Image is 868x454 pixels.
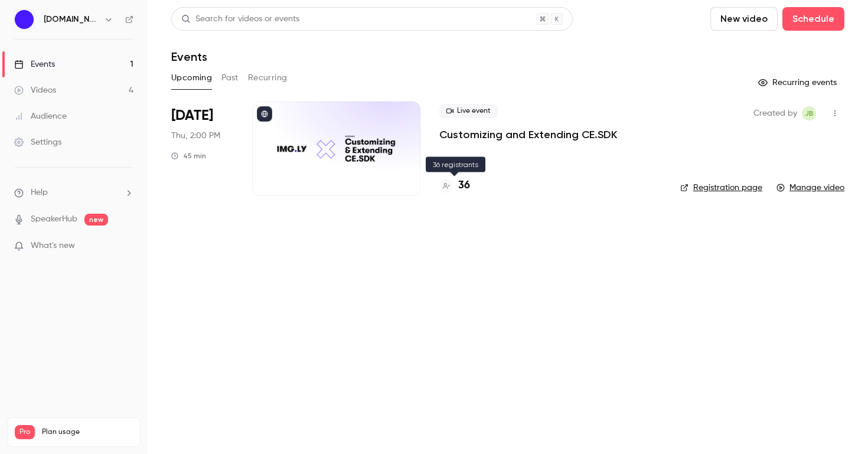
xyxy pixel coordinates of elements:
[221,68,239,87] button: Past
[119,241,133,252] iframe: Noticeable Trigger
[782,7,844,31] button: Schedule
[14,136,61,148] div: Settings
[31,187,48,199] span: Help
[171,106,213,125] span: [DATE]
[31,213,77,226] a: SpeakerHub
[14,58,55,70] div: Events
[776,182,844,194] a: Manage video
[753,73,844,92] button: Recurring events
[15,10,34,29] img: IMG.LY
[44,14,99,25] h6: [DOMAIN_NAME]
[14,84,56,96] div: Videos
[42,427,133,437] span: Plan usage
[14,187,133,199] li: help-dropdown-opener
[15,425,35,439] span: Pro
[171,102,233,196] div: Aug 21 Thu, 3:00 PM (Europe/Berlin)
[802,106,816,120] span: Jan Bussieck
[439,104,498,118] span: Live event
[31,240,75,252] span: What's new
[171,130,220,142] span: Thu, 2:00 PM
[680,182,762,194] a: Registration page
[439,178,470,194] a: 36
[439,128,617,142] a: Customizing and Extending CE.SDK
[805,106,814,120] span: JB
[171,151,206,161] div: 45 min
[710,7,778,31] button: New video
[181,13,299,25] div: Search for videos or events
[753,106,797,120] span: Created by
[171,50,207,64] h1: Events
[14,110,67,122] div: Audience
[171,68,212,87] button: Upcoming
[458,178,470,194] h4: 36
[248,68,288,87] button: Recurring
[84,214,108,226] span: new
